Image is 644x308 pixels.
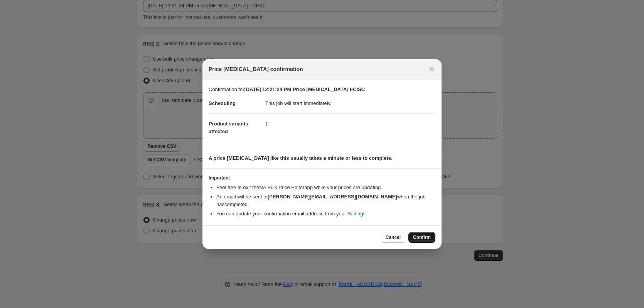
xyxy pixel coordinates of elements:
[209,155,393,161] b: A price [MEDICAL_DATA] like this usually takes a minute or less to complete.
[265,113,435,134] dd: 1
[426,64,437,74] button: Close
[268,194,397,200] b: [PERSON_NAME][EMAIL_ADDRESS][DOMAIN_NAME]
[386,234,401,240] span: Cancel
[216,184,435,191] li: Feel free to exit the NA Bulk Price Editor app while your prices are updating.
[216,193,435,208] li: An email will be sent to when the job has completed .
[209,86,435,93] p: Confirmation for
[347,211,366,217] a: Settings
[413,234,431,240] span: Confirm
[244,86,365,92] b: [DATE] 12:21:24 PM Price [MEDICAL_DATA] I-CISC
[408,232,435,243] button: Confirm
[209,175,435,181] h3: Important
[381,232,405,243] button: Cancel
[209,121,248,134] span: Product variants affected
[216,210,435,218] li: You can update your confirmation email address from your .
[265,93,435,113] dd: This job will start immediately.
[209,65,303,73] span: Price [MEDICAL_DATA] confirmation
[209,100,236,106] span: Scheduling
